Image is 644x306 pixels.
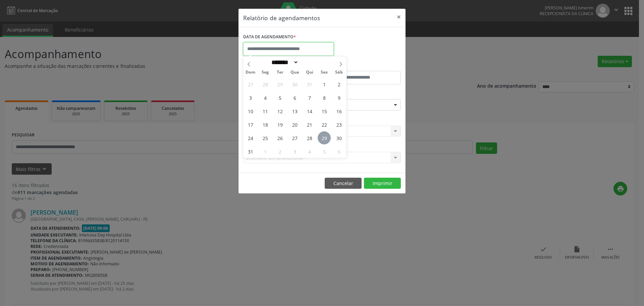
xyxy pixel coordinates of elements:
span: Agosto 3, 2025 [244,91,257,104]
span: Agosto 31, 2025 [244,145,257,158]
span: Agosto 22, 2025 [318,118,331,131]
label: DATA DE AGENDAMENTO [243,32,296,42]
span: Agosto 8, 2025 [318,91,331,104]
span: Julho 27, 2025 [244,78,257,91]
span: Julho 28, 2025 [259,78,272,91]
h5: Relatório de agendamentos [243,13,320,22]
span: Agosto 19, 2025 [273,118,286,131]
span: Agosto 16, 2025 [332,104,345,118]
span: Agosto 21, 2025 [303,118,316,131]
span: Julho 31, 2025 [303,78,316,91]
span: Setembro 3, 2025 [288,145,301,158]
span: Agosto 17, 2025 [244,118,257,131]
span: Julho 30, 2025 [288,78,301,91]
input: Year [299,59,321,66]
button: Close [392,9,406,25]
span: Agosto 15, 2025 [318,104,331,118]
span: Agosto 9, 2025 [332,91,345,104]
span: Qua [287,70,302,75]
span: Agosto 24, 2025 [244,131,257,144]
span: Setembro 6, 2025 [332,145,345,158]
span: Agosto 7, 2025 [303,91,316,104]
span: Sex [317,70,332,75]
span: Ter [273,70,287,75]
span: Setembro 2, 2025 [273,145,286,158]
span: Agosto 30, 2025 [332,131,345,144]
span: Agosto 1, 2025 [318,78,331,91]
span: Agosto 11, 2025 [259,104,272,118]
button: Imprimir [364,178,401,189]
span: Dom [243,70,258,75]
span: Agosto 26, 2025 [273,131,286,144]
span: Agosto 23, 2025 [332,118,345,131]
span: Julho 29, 2025 [273,78,286,91]
label: ATÉ [324,60,401,71]
span: Agosto 20, 2025 [288,118,301,131]
span: Agosto 13, 2025 [288,104,301,118]
span: Agosto 25, 2025 [259,131,272,144]
span: Seg [258,70,273,75]
span: Setembro 5, 2025 [318,145,331,158]
span: Setembro 1, 2025 [259,145,272,158]
span: Setembro 4, 2025 [303,145,316,158]
span: Agosto 14, 2025 [303,104,316,118]
span: Agosto 27, 2025 [288,131,301,144]
span: Agosto 4, 2025 [259,91,272,104]
button: Cancelar [325,178,362,189]
span: Agosto 2, 2025 [332,78,345,91]
span: Qui [302,70,317,75]
span: Agosto 5, 2025 [273,91,286,104]
span: Agosto 6, 2025 [288,91,301,104]
select: Month [269,59,299,66]
span: Agosto 18, 2025 [259,118,272,131]
span: Sáb [332,70,346,75]
span: Agosto 10, 2025 [244,104,257,118]
span: Agosto 29, 2025 [318,131,331,144]
span: Agosto 28, 2025 [303,131,316,144]
span: Agosto 12, 2025 [273,104,286,118]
